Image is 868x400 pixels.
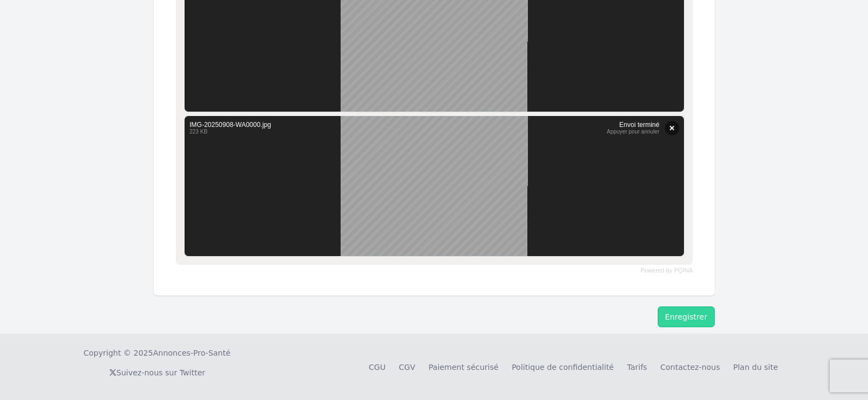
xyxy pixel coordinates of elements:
a: Politique de confidentialité [511,363,614,372]
a: Paiement sécurisé [428,363,498,372]
a: Contactez-nous [660,363,720,372]
a: CGV [399,363,415,372]
a: Plan du site [733,363,778,372]
a: Tarifs [627,363,647,372]
div: Copyright © 2025 [84,347,231,358]
button: Enregistrer [658,306,714,327]
a: Suivez-nous sur Twitter [109,368,205,377]
a: Powered by PQINA [640,268,692,273]
a: Annonces-Pro-Santé [153,347,230,358]
a: CGU [369,363,386,372]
